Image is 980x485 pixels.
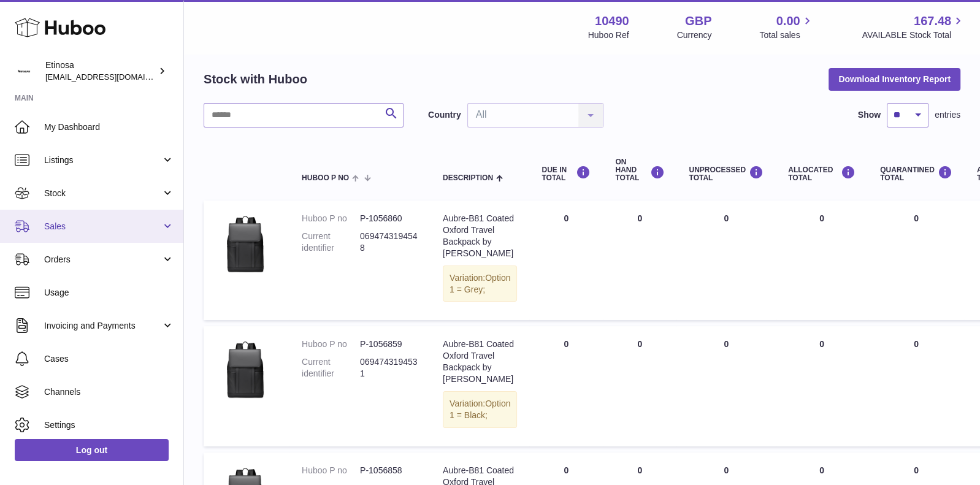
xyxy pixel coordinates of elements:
[914,13,951,29] span: 167.48
[216,213,277,274] img: product image
[914,465,919,475] span: 0
[428,109,461,121] label: Country
[677,29,712,41] div: Currency
[529,326,603,446] td: 0
[443,213,517,259] div: Aubre-B81 Coated Oxford Travel Backpack by [PERSON_NAME]
[15,439,169,461] a: Log out
[829,68,960,90] button: Download Inventory Report
[45,72,180,82] span: [EMAIL_ADDRESS][DOMAIN_NAME]
[776,326,868,446] td: 0
[44,353,174,365] span: Cases
[204,71,307,88] h2: Stock with Huboo
[603,326,676,446] td: 0
[443,174,493,182] span: Description
[776,13,800,29] span: 0.00
[302,356,360,380] dt: Current identifier
[360,338,418,350] dd: P-1056859
[588,29,629,41] div: Huboo Ref
[44,221,161,232] span: Sales
[443,338,517,385] div: Aubre-B81 Coated Oxford Travel Backpack by [PERSON_NAME]
[788,166,856,182] div: ALLOCATED Total
[302,338,360,350] dt: Huboo P no
[914,213,919,223] span: 0
[542,166,591,182] div: DUE IN TOTAL
[216,338,277,400] img: product image
[360,213,418,224] dd: P-1056860
[302,231,360,254] dt: Current identifier
[360,231,418,254] dd: 0694743194548
[862,13,965,41] a: 167.48 AVAILABLE Stock Total
[676,326,776,446] td: 0
[302,213,360,224] dt: Huboo P no
[44,386,174,398] span: Channels
[685,13,711,29] strong: GBP
[858,109,881,121] label: Show
[595,13,629,29] strong: 10490
[360,465,418,476] dd: P-1056858
[676,200,776,320] td: 0
[44,121,174,133] span: My Dashboard
[450,273,510,294] span: Option 1 = Grey;
[302,465,360,476] dt: Huboo P no
[44,188,161,199] span: Stock
[44,254,161,265] span: Orders
[44,419,174,431] span: Settings
[615,158,664,183] div: ON HAND Total
[44,287,174,299] span: Usage
[443,265,517,302] div: Variation:
[689,166,764,182] div: UNPROCESSED Total
[44,320,161,332] span: Invoicing and Payments
[443,391,517,428] div: Variation:
[450,399,510,420] span: Option 1 = Black;
[935,109,960,121] span: entries
[776,200,868,320] td: 0
[302,174,349,182] span: Huboo P no
[914,339,919,349] span: 0
[759,13,814,41] a: 0.00 Total sales
[45,59,156,83] div: Etinosa
[15,62,33,80] img: Wolphuk@gmail.com
[529,200,603,320] td: 0
[44,155,161,166] span: Listings
[759,29,814,41] span: Total sales
[360,356,418,380] dd: 0694743194531
[603,200,676,320] td: 0
[880,166,952,182] div: QUARANTINED Total
[862,29,965,41] span: AVAILABLE Stock Total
